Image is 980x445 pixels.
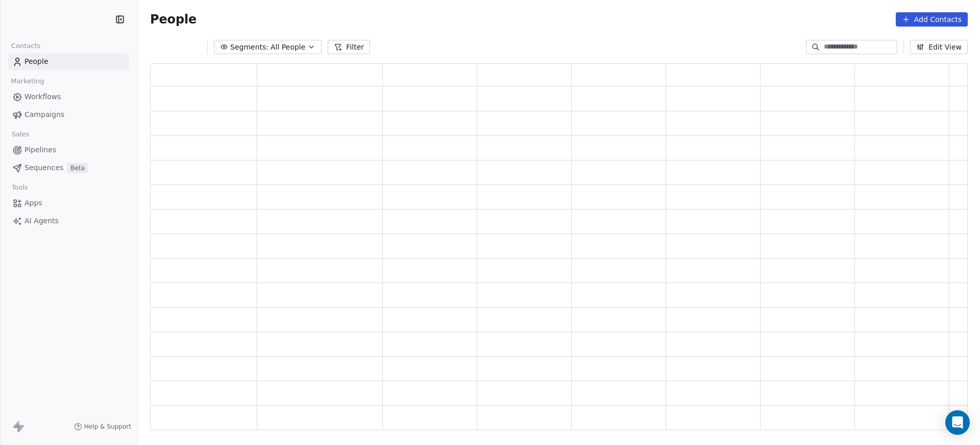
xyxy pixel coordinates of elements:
span: People [150,12,197,27]
span: Tools [7,180,32,195]
a: Campaigns [8,106,129,123]
span: Workflows [24,91,61,102]
a: Apps [8,195,129,212]
span: Campaigns [24,109,64,120]
span: Apps [24,198,42,208]
a: People [8,53,129,70]
span: AI Agents [24,216,59,226]
button: Add Contacts [896,12,968,27]
a: SequencesBeta [8,159,129,176]
span: Segments: [230,42,268,53]
a: Help & Support [74,423,131,431]
span: People [24,56,48,67]
span: Pipelines [24,145,56,155]
span: Marketing [7,74,48,89]
span: Beta [67,163,88,173]
div: Open Intercom Messenger [945,410,970,435]
button: Filter [328,40,370,54]
span: All People [271,42,305,53]
button: Edit View [910,40,968,54]
a: AI Agents [8,213,129,229]
span: Sequences [24,162,63,173]
span: Sales [7,127,34,142]
span: Contacts [7,38,45,54]
span: Help & Support [84,423,131,431]
a: Pipelines [8,142,129,158]
a: Workflows [8,88,129,105]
